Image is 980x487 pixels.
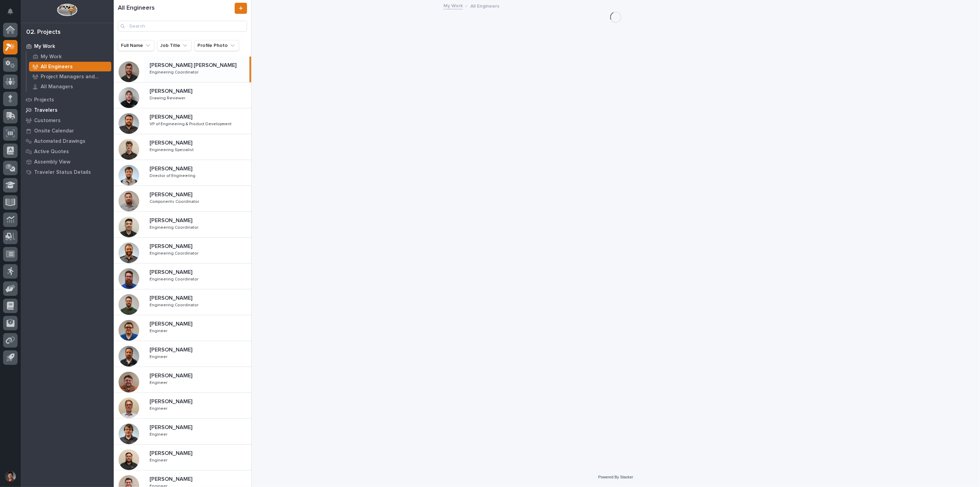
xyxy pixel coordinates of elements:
p: VP of Engineering & Product Development [150,120,233,127]
p: Engineering Coordinator [150,69,200,75]
button: Notifications [3,4,18,19]
a: [PERSON_NAME][PERSON_NAME] EngineerEngineer [114,315,251,341]
div: Notifications [9,8,18,19]
p: [PERSON_NAME] [150,345,194,353]
a: [PERSON_NAME][PERSON_NAME] Components CoordinatorComponents Coordinator [114,186,251,212]
p: Engineer [150,379,169,385]
button: Job Title [157,40,192,51]
p: [PERSON_NAME] [150,319,194,327]
p: Assembly View [34,159,70,165]
p: Automated Drawings [34,138,85,145]
p: [PERSON_NAME] [150,397,194,405]
p: Drawing Reviewer [150,95,187,101]
button: users-avatar [3,469,18,484]
p: Active Quotes [34,149,69,155]
p: Project Managers and Engineers [41,74,109,80]
p: [PERSON_NAME] [150,112,194,120]
p: [PERSON_NAME] [150,423,194,431]
button: Full Name [118,40,154,51]
a: Automated Drawings [21,136,114,146]
p: Engineer [150,327,169,334]
a: [PERSON_NAME][PERSON_NAME] EngineerEngineer [114,341,251,367]
a: [PERSON_NAME][PERSON_NAME] VP of Engineering & Product DevelopmentVP of Engineering & Product Dev... [114,108,251,134]
a: [PERSON_NAME][PERSON_NAME] EngineerEngineer [114,445,251,470]
a: [PERSON_NAME][PERSON_NAME] Drawing ReviewerDrawing Reviewer [114,82,251,108]
a: Powered By Stacker [598,475,633,479]
p: [PERSON_NAME] [150,87,194,95]
p: Projects [34,97,54,103]
p: Components Coordinator [150,198,201,204]
p: All Engineers [470,2,499,9]
p: Engineering Coordinator [150,250,200,256]
p: My Work [41,54,62,60]
p: Engineering Coordinator [150,276,200,282]
a: [PERSON_NAME][PERSON_NAME] EngineerEngineer [114,393,251,419]
a: [PERSON_NAME][PERSON_NAME] Engineering CoordinatorEngineering Coordinator [114,264,251,289]
p: [PERSON_NAME] [150,294,194,301]
p: [PERSON_NAME] [150,216,194,224]
a: My Work [443,1,463,9]
p: Traveler Status Details [34,169,91,176]
a: Travelers [21,105,114,115]
p: [PERSON_NAME] [150,371,194,379]
p: [PERSON_NAME] [150,138,194,146]
p: [PERSON_NAME] [150,164,194,172]
a: [PERSON_NAME][PERSON_NAME] EngineerEngineer [114,367,251,393]
a: My Work [27,52,114,61]
a: [PERSON_NAME][PERSON_NAME] Engineering CoordinatorEngineering Coordinator [114,289,251,315]
p: Engineering Coordinator [150,224,200,230]
a: Active Quotes [21,146,114,157]
p: [PERSON_NAME] [150,268,194,276]
a: My Work [21,41,114,51]
a: [PERSON_NAME] [PERSON_NAME][PERSON_NAME] [PERSON_NAME] Engineering CoordinatorEngineering Coordin... [114,57,251,82]
p: [PERSON_NAME] [PERSON_NAME] [150,61,238,69]
a: Traveler Status Details [21,167,114,177]
a: [PERSON_NAME][PERSON_NAME] Engineering CoordinatorEngineering Coordinator [114,212,251,238]
a: [PERSON_NAME][PERSON_NAME] Engineering SpecialistEngineering Specialist [114,134,251,160]
h1: All Engineers [118,4,233,12]
p: Engineer [150,353,169,359]
p: [PERSON_NAME] [150,242,194,250]
a: Customers [21,115,114,126]
a: All Engineers [27,62,114,71]
p: All Engineers [41,64,73,70]
a: Onsite Calendar [21,126,114,136]
p: My Work [34,43,55,50]
p: Engineering Specialist [150,146,195,152]
p: Engineer [150,457,169,463]
a: Projects [21,95,114,105]
p: Travelers [34,107,58,113]
p: Customers [34,118,61,124]
p: Engineer [150,405,169,411]
a: All Managers [27,82,114,91]
p: All Managers [41,84,73,90]
a: Assembly View [21,157,114,167]
a: [PERSON_NAME][PERSON_NAME] EngineerEngineer [114,419,251,445]
p: [PERSON_NAME] [150,190,194,198]
p: Engineer [150,431,169,437]
a: [PERSON_NAME][PERSON_NAME] Engineering CoordinatorEngineering Coordinator [114,238,251,264]
div: 02. Projects [26,29,61,36]
p: Onsite Calendar [34,128,74,134]
input: Search [118,21,247,32]
p: [PERSON_NAME] [150,449,194,457]
button: Profile Photo [194,40,239,51]
a: Project Managers and Engineers [27,72,114,81]
p: Director of Engineering [150,172,197,178]
p: Engineering Coordinator [150,301,200,308]
img: Workspace Logo [57,3,77,16]
p: [PERSON_NAME] [150,475,194,483]
a: [PERSON_NAME][PERSON_NAME] Director of EngineeringDirector of Engineering [114,160,251,186]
